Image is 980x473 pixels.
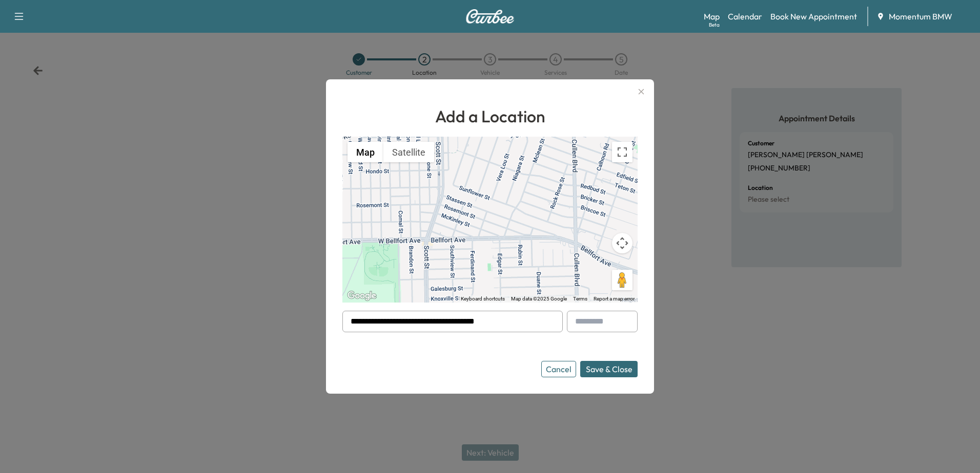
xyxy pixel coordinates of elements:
[461,295,505,303] button: Keyboard shortcuts
[342,104,638,128] h1: Add a Location
[348,142,383,162] button: Show street map
[580,361,638,377] button: Save & Close
[704,10,720,23] a: MapBeta
[345,289,379,303] img: Google
[541,361,576,377] button: Cancel
[612,233,632,253] button: Map camera controls
[345,289,379,303] a: Open this area in Google Maps (opens a new window)
[612,142,632,162] button: Toggle fullscreen view
[889,10,952,23] span: Momentum BMW
[770,10,857,23] a: Book New Appointment
[465,9,515,24] img: Curbee Logo
[573,296,587,302] a: Terms (opens in new tab)
[709,21,720,29] div: Beta
[383,142,434,162] button: Show satellite imagery
[594,296,635,302] a: Report a map error
[728,10,762,23] a: Calendar
[511,296,567,302] span: Map data ©2025 Google
[612,270,632,290] button: Drag Pegman onto the map to open Street View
